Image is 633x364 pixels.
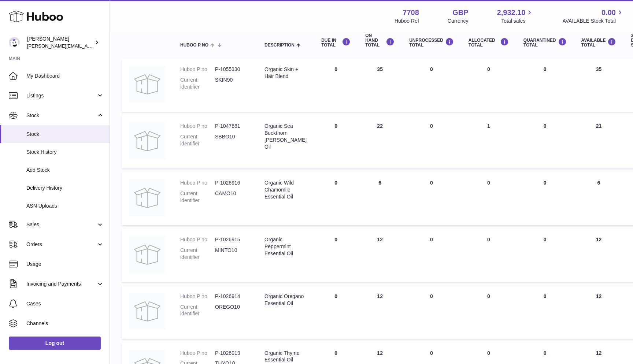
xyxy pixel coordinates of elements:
[9,37,20,48] img: victor@erbology.co
[402,59,461,112] td: 0
[461,59,516,112] td: 0
[26,203,104,209] span: ASN Uploads
[574,229,624,282] td: 12
[402,229,461,282] td: 0
[129,66,166,103] img: product image
[26,167,104,174] span: Add Stock
[215,350,250,357] dd: P-1026913
[215,123,250,130] dd: P-1047681
[129,179,166,216] img: product image
[574,172,624,225] td: 6
[264,43,295,48] span: Description
[461,286,516,339] td: 0
[358,229,402,282] td: 12
[469,38,509,48] div: ALLOCATED Total
[26,241,96,248] span: Orders
[180,247,215,261] dt: Current identifier
[574,59,624,112] td: 35
[501,18,534,25] span: Total sales
[402,115,461,168] td: 0
[358,59,402,112] td: 35
[314,59,358,112] td: 0
[264,293,307,307] div: Organic Oregano Essential Oil
[448,18,469,25] div: Currency
[215,304,250,317] dd: OREGO10
[264,123,307,151] div: Organic Sea Buckthorn [PERSON_NAME] Oil
[26,221,96,228] span: Sales
[26,73,104,79] span: My Dashboard
[314,286,358,339] td: 0
[358,172,402,225] td: 6
[264,350,307,364] div: Organic Thyme Essential Oil
[180,77,215,90] dt: Current identifier
[180,43,208,48] span: Huboo P no
[461,229,516,282] td: 0
[544,123,547,129] span: 0
[26,185,104,192] span: Delivery History
[264,179,307,200] div: Organic Wild Chamomile Essential Oil
[180,66,215,73] dt: Huboo P no
[129,293,166,330] img: product image
[314,229,358,282] td: 0
[26,112,96,119] span: Stock
[26,92,96,99] span: Listings
[358,115,402,168] td: 22
[180,179,215,186] dt: Huboo P no
[215,77,250,90] dd: SKIN90
[27,43,147,49] span: [PERSON_NAME][EMAIL_ADDRESS][DOMAIN_NAME]
[215,133,250,147] dd: SBBO10
[409,38,454,48] div: UNPROCESSED Total
[461,115,516,168] td: 1
[574,286,624,339] td: 12
[129,123,166,159] img: product image
[26,320,104,327] span: Channels
[365,33,395,48] div: ON HAND Total
[562,18,624,25] span: AVAILABLE Stock Total
[26,261,104,268] span: Usage
[215,236,250,243] dd: P-1026915
[314,172,358,225] td: 0
[180,123,215,130] dt: Huboo P no
[264,236,307,257] div: Organic Peppermint Essential Oil
[395,18,419,25] div: Huboo Ref
[562,8,624,25] a: 0.00 AVAILABLE Stock Total
[215,293,250,300] dd: P-1026914
[402,172,461,225] td: 0
[215,190,250,204] dd: CAMO10
[26,281,96,287] span: Invoicing and Payments
[26,300,104,307] span: Cases
[180,190,215,204] dt: Current identifier
[215,247,250,261] dd: MINTO10
[581,38,617,48] div: AVAILABLE Total
[544,180,547,186] span: 0
[358,286,402,339] td: 12
[544,237,547,242] span: 0
[215,179,250,186] dd: P-1026916
[497,8,534,25] a: 2,932.10 Total sales
[129,236,166,273] img: product image
[26,131,104,138] span: Stock
[403,8,419,18] strong: 7708
[180,304,215,317] dt: Current identifier
[26,149,104,156] span: Stock History
[321,38,351,48] div: DUE IN TOTAL
[264,66,307,80] div: Organic Skin + Hair Blend
[461,172,516,225] td: 0
[497,8,526,18] span: 2,932.10
[452,8,468,18] strong: GBP
[523,38,567,48] div: QUARANTINED Total
[215,66,250,73] dd: P-1055330
[180,236,215,243] dt: Huboo P no
[180,293,215,300] dt: Huboo P no
[27,36,93,49] div: [PERSON_NAME]
[180,133,215,147] dt: Current identifier
[180,350,215,357] dt: Huboo P no
[544,293,547,299] span: 0
[544,66,547,72] span: 0
[574,115,624,168] td: 21
[402,286,461,339] td: 0
[601,8,616,18] span: 0.00
[544,350,547,356] span: 0
[314,115,358,168] td: 0
[9,337,101,350] a: Log out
